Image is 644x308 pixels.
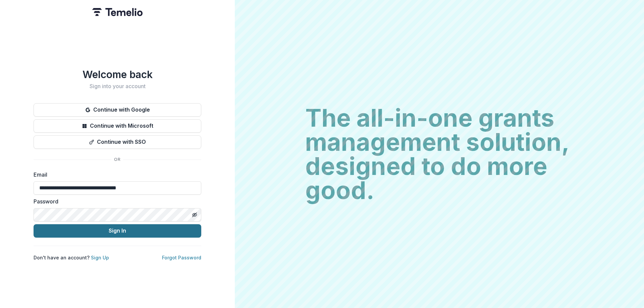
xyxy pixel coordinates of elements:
a: Sign Up [91,255,109,260]
label: Email [34,171,197,179]
label: Password [34,197,197,205]
button: Sign In [34,224,201,238]
button: Continue with Microsoft [34,119,201,133]
h1: Welcome back [34,68,201,80]
p: Don't have an account? [34,254,109,261]
button: Continue with SSO [34,135,201,149]
button: Continue with Google [34,103,201,117]
img: Temelio [92,8,143,16]
a: Forgot Password [162,255,201,260]
h2: Sign into your account [34,83,201,89]
button: Toggle password visibility [189,209,200,220]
